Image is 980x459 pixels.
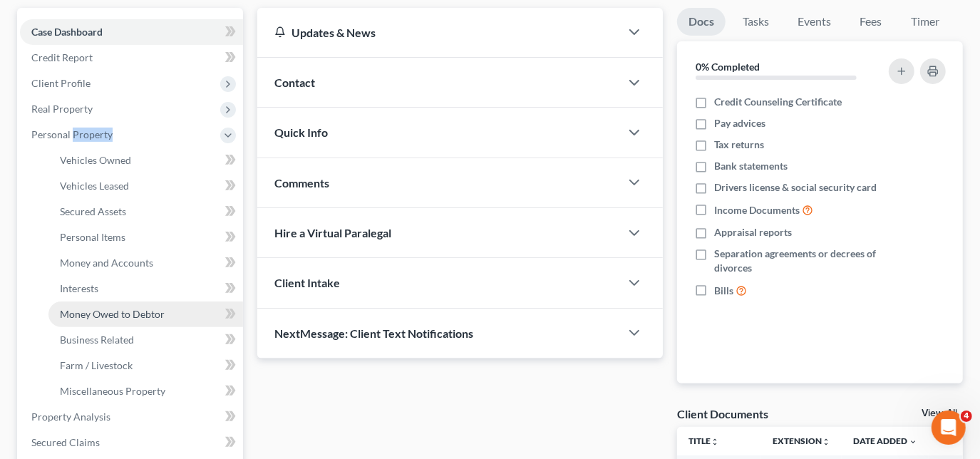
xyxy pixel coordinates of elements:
[20,45,243,71] a: Credit Report
[60,385,165,397] span: Miscellaneous Property
[922,408,957,418] a: View All
[60,231,125,243] span: Personal Items
[714,225,792,239] span: Appraisal reports
[48,378,243,404] a: Miscellaneous Property
[31,436,100,448] span: Secured Claims
[274,176,329,190] span: Comments
[909,438,917,446] i: expand_more
[48,353,243,378] a: Farm / Livestock
[688,435,719,446] a: Titleunfold_more
[60,154,131,166] span: Vehicles Owned
[60,308,165,320] span: Money Owed to Debtor
[822,438,830,446] i: unfold_more
[274,276,340,289] span: Client Intake
[773,435,830,446] a: Extensionunfold_more
[714,116,765,130] span: Pay advices
[274,226,391,239] span: Hire a Virtual Paralegal
[60,180,129,192] span: Vehicles Leased
[31,103,93,115] span: Real Property
[20,19,243,45] a: Case Dashboard
[961,411,972,422] span: 4
[48,276,243,301] a: Interests
[677,8,726,36] a: Docs
[20,430,243,455] a: Secured Claims
[853,435,917,446] a: Date Added expand_more
[786,8,842,36] a: Events
[60,205,126,217] span: Secured Assets
[696,61,760,73] strong: 0% Completed
[274,25,603,40] div: Updates & News
[899,8,951,36] a: Timer
[731,8,780,36] a: Tasks
[31,77,91,89] span: Client Profile
[60,257,153,269] span: Money and Accounts
[714,180,877,195] span: Drivers license & social security card
[48,148,243,173] a: Vehicles Owned
[274,76,315,89] span: Contact
[48,301,243,327] a: Money Owed to Debtor
[48,327,243,353] a: Business Related
[48,225,243,250] a: Personal Items
[31,51,93,63] span: Credit Report
[677,406,768,421] div: Client Documents
[274,125,328,139] span: Quick Info
[48,199,243,225] a: Secured Assets
[60,359,133,371] span: Farm / Livestock
[60,334,134,346] span: Business Related
[48,250,243,276] a: Money and Accounts
[20,404,243,430] a: Property Analysis
[932,411,966,445] iframe: Intercom live chat
[60,282,98,294] span: Interests
[48,173,243,199] a: Vehicles Leased
[714,203,800,217] span: Income Documents
[848,8,894,36] a: Fees
[714,247,880,275] span: Separation agreements or decrees of divorces
[31,26,103,38] span: Case Dashboard
[274,326,473,340] span: NextMessage: Client Text Notifications
[714,138,764,152] span: Tax returns
[714,159,788,173] span: Bank statements
[714,95,842,109] span: Credit Counseling Certificate
[711,438,719,446] i: unfold_more
[31,128,113,140] span: Personal Property
[31,411,110,423] span: Property Analysis
[714,284,733,298] span: Bills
